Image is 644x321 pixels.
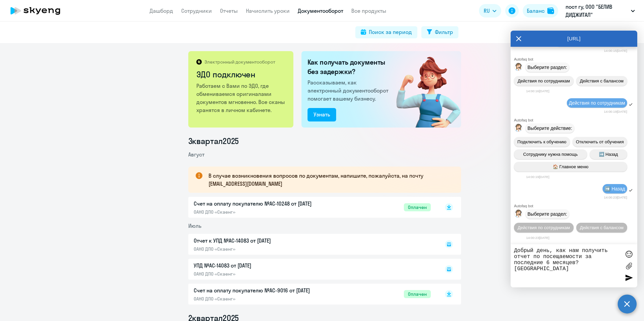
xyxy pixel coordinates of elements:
p: Счет на оплату покупателю №AC-9016 от [DATE] [194,286,335,294]
time: 14:00:15[DATE] [604,49,627,52]
p: ОАНО ДПО «Скаенг» [194,209,335,215]
button: Отключить от обучения [573,137,627,147]
span: Действия с балансом [580,78,623,83]
a: Сотрудники [181,7,212,14]
div: Узнать [314,110,330,118]
label: Лимит 10 файлов [624,261,634,271]
button: Фильтр [421,26,458,38]
span: Действия по сотрудникам [518,225,570,230]
p: В случае возникновения вопросов по документам, напишите, пожалуйста, на почту [EMAIL_ADDRESS][DOM... [208,172,449,188]
button: Действия по сотрудникам [514,76,574,86]
img: bot avatar [514,124,523,134]
span: Июль [188,222,201,229]
button: Узнать [308,108,336,121]
span: Выберите раздел: [527,211,567,217]
span: Действия по сотрудникам [569,100,625,106]
div: Autofaq bot [514,118,637,122]
button: Действия по сотрудникам [514,223,574,233]
button: Действия с балансом [576,76,627,86]
div: Autofaq bot [514,204,637,208]
span: Оплачен [404,290,431,298]
div: Баланс [527,7,545,15]
div: Фильтр [435,28,453,36]
a: Начислить уроки [246,7,290,14]
a: Счет на оплату покупателю №AC-9016 от [DATE]ОАНО ДПО «Скаенг»Оплачен [194,286,431,302]
a: Все продукты [351,7,386,14]
textarea: Добрый день, как нам получить отчет по посещаемости за последние 6 месяцев? [GEOGRAPHIC_DATA] [514,248,620,284]
time: 14:00:23[DATE] [604,195,627,199]
span: 🏠 Главное меню [553,164,588,169]
h2: ЭДО подключен [196,69,286,80]
span: Действия с балансом [580,225,623,230]
p: пост гу, ООО "БЕЛИВ ДИДЖИТАЛ" [566,3,628,19]
div: Autofaq bot [514,57,637,61]
span: Оплачен [404,203,431,211]
p: Рассказываем, как электронный документооборот помогает вашему бизнесу. [308,78,391,103]
button: RU [479,4,501,17]
img: connected [385,51,461,128]
span: ➡️ Назад [599,152,618,157]
time: 14:00:19[DATE] [604,110,627,113]
span: Сотруднику нужна помощь [523,152,578,157]
button: ➡️ Назад [590,149,627,159]
button: Поиск за период [355,26,417,38]
span: Подключить к обучению [517,139,567,144]
span: Выберите раздел: [527,65,567,70]
button: Балансbalance [523,4,558,17]
button: Подключить к обучению [514,137,570,147]
img: bot avatar [514,210,523,219]
p: Электронный документооборот [204,59,275,65]
span: Август [188,151,204,158]
button: Сотруднику нужна помощь [514,149,587,159]
span: Отключить от обучения [576,139,624,144]
button: Действия с балансом [576,223,627,233]
span: Выберите действие: [527,126,572,131]
h2: Как получать документы без задержки? [308,58,391,76]
p: ОАНО ДПО «Скаенг» [194,296,335,302]
time: 14:00:23[DATE] [526,236,549,240]
a: Отчеты [220,7,238,14]
span: RU [484,7,490,15]
time: 14:00:16[DATE] [526,89,549,93]
a: Документооборот [298,7,343,14]
time: 14:00:19[DATE] [526,175,549,179]
span: ➡️ Назад [605,186,625,191]
p: Счет на оплату покупателю №AC-10248 от [DATE] [194,200,335,208]
img: bot avatar [514,63,523,73]
button: 🏠 Главное меню [514,162,627,172]
img: balance [547,7,554,14]
button: пост гу, ООО "БЕЛИВ ДИДЖИТАЛ" [562,3,638,19]
a: Счет на оплату покупателю №AC-10248 от [DATE]ОАНО ДПО «Скаенг»Оплачен [194,200,431,215]
span: Действия по сотрудникам [518,78,570,83]
p: Работаем с Вами по ЭДО, где обмениваемся оригиналами документов мгновенно. Все сканы хранятся в л... [196,82,286,114]
div: Поиск за период [369,28,412,36]
li: 3 квартал 2025 [188,136,461,146]
a: Дашборд [150,7,173,14]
